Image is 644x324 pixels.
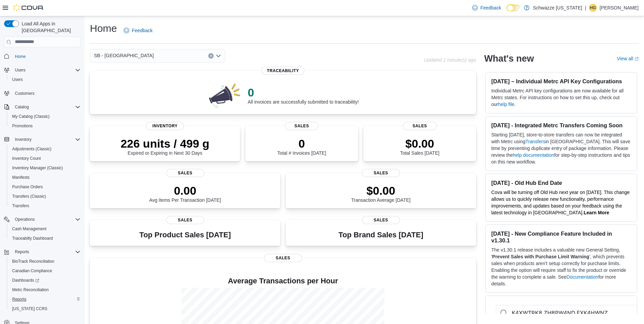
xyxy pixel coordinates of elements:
[9,286,80,294] span: Metrc Reconciliation
[9,295,80,303] span: Reports
[9,234,55,242] a: Traceabilty Dashboard
[7,285,83,295] button: Metrc Reconciliation
[498,102,514,107] a: help file
[7,182,83,192] button: Purchase Orders
[7,112,83,121] button: My Catalog (Classic)
[589,4,597,12] div: Hunter Grundman
[216,53,221,59] button: Open list of options
[139,231,231,239] h3: Top Product Sales [DATE]
[12,135,80,144] span: Inventory
[9,225,80,233] span: Cash Management
[492,254,589,259] strong: Prevent Sales with Purchase Limit Warning
[362,169,400,177] span: Sales
[12,66,80,74] span: Users
[7,266,83,276] button: Canadian Compliance
[15,91,34,96] span: Customers
[12,226,46,232] span: Cash Management
[7,276,83,285] a: Dashboards
[7,163,83,173] button: Inventory Manager (Classic)
[362,216,400,224] span: Sales
[9,183,80,191] span: Purchase Orders
[12,123,33,129] span: Promotions
[12,194,46,199] span: Transfers (Classic)
[513,152,554,158] a: help documentation
[491,78,631,85] h3: [DATE] – Individual Metrc API Key Configurations
[1,88,83,98] button: Customers
[9,192,49,200] a: Transfers (Classic)
[9,122,80,130] span: Promotions
[9,202,80,210] span: Transfers
[7,154,83,163] button: Inventory Count
[12,248,80,256] span: Reports
[121,24,155,37] a: Feedback
[12,66,28,74] button: Users
[12,89,37,98] a: Customers
[9,276,80,284] span: Dashboards
[9,154,80,163] span: Inventory Count
[262,67,305,75] span: Traceability
[400,137,439,150] p: $0.00
[9,234,80,242] span: Traceabilty Dashboard
[12,135,34,144] button: Inventory
[351,184,411,197] p: $0.00
[146,122,184,130] span: Inventory
[480,4,501,11] span: Feedback
[338,231,423,239] h3: Top Brand Sales [DATE]
[470,1,504,15] a: Feedback
[208,53,214,59] button: Clear input
[491,190,629,215] span: Cova will be turning off Old Hub next year on [DATE]. This change allows us to quickly release ne...
[9,173,32,181] a: Manifests
[617,56,639,61] a: View allExternal link
[12,236,53,241] span: Traceabilty Dashboard
[600,4,639,12] p: [PERSON_NAME]
[132,27,152,34] span: Feedback
[14,4,44,11] img: Cova
[7,201,83,211] button: Transfers
[9,286,51,294] a: Metrc Reconciliation
[7,224,83,234] button: Cash Management
[533,4,582,12] p: Schwazze [US_STATE]
[95,277,471,285] h4: Average Transactions per Hour
[584,210,609,215] strong: Learn More
[12,278,39,283] span: Dashboards
[9,257,57,265] a: BioTrack Reconciliation
[12,52,28,61] a: Home
[9,164,66,172] a: Inventory Manager (Classic)
[12,114,50,119] span: My Catalog (Classic)
[7,257,83,266] button: BioTrack Reconciliation
[9,173,80,181] span: Manifests
[15,249,29,255] span: Reports
[166,169,204,177] span: Sales
[12,175,29,180] span: Manifests
[525,139,545,144] a: Transfers
[149,184,221,203] div: Avg Items Per Transaction [DATE]
[9,276,42,284] a: Dashboards
[1,215,83,224] button: Operations
[12,165,63,171] span: Inventory Manager (Classic)
[9,192,80,200] span: Transfers (Classic)
[207,82,242,109] img: 0
[9,225,49,233] a: Cash Management
[9,202,32,210] a: Transfers
[491,122,631,129] h3: [DATE] - Integrated Metrc Transfers Coming Soon
[12,184,43,190] span: Purchase Orders
[1,247,83,257] button: Reports
[9,295,29,303] a: Reports
[7,192,83,201] button: Transfers (Classic)
[7,75,83,84] button: Users
[9,267,55,275] a: Canadian Compliance
[12,297,26,302] span: Reports
[7,121,83,131] button: Promotions
[9,267,80,275] span: Canadian Compliance
[121,137,210,156] div: Expired or Expiring in Next 30 Days
[1,51,83,61] button: Home
[12,89,80,98] span: Customers
[149,184,221,197] p: 0.00
[9,75,25,84] a: Users
[12,215,80,223] span: Operations
[585,4,586,12] p: |
[590,4,596,12] span: HG
[400,137,439,156] div: Total Sales [DATE]
[1,65,83,75] button: Users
